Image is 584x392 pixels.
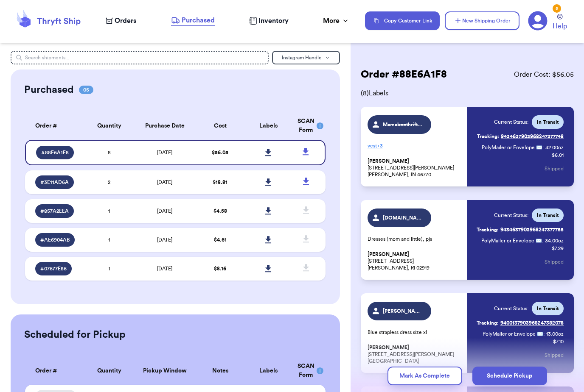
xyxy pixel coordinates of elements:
[481,238,542,243] span: PolyMailer or Envelope ✉️
[361,88,574,98] span: ( 8 ) Labels
[383,308,423,314] span: [PERSON_NAME].thrifts
[543,331,545,337] span: :
[553,338,564,345] p: $ 7.10
[383,121,423,128] span: Mamabeethrifts.andthreads
[249,16,289,26] a: Inventory
[494,119,528,125] span: Current Status:
[361,68,447,81] h2: Order # 88E6A1F8
[133,357,197,385] th: Pickup Window
[553,21,567,31] span: Help
[282,55,322,60] span: Instagram Handle
[298,117,315,135] div: SCAN Form
[445,11,519,30] button: New Shipping Order
[106,16,136,26] a: Orders
[298,362,315,380] div: SCAN Form
[11,51,269,64] input: Search shipments...
[108,237,110,242] span: 1
[323,16,350,26] div: More
[157,180,172,185] span: [DATE]
[157,209,172,214] span: [DATE]
[477,320,499,326] span: Tracking:
[368,251,462,271] p: [STREET_ADDRESS] [PERSON_NAME], RI 02919
[477,316,564,330] a: Tracking:9400137903968247382078
[368,158,462,178] p: [STREET_ADDRESS][PERSON_NAME] [PERSON_NAME], IN 46770
[368,344,462,364] p: [STREET_ADDRESS][PERSON_NAME] [GEOGRAPHIC_DATA]
[553,14,567,31] a: Help
[196,112,244,140] th: Cost
[157,237,172,242] span: [DATE]
[196,357,244,385] th: Notes
[477,223,564,236] a: Tracking:9434637903968247377755
[477,133,499,140] span: Tracking:
[272,51,340,64] button: Instagram Handle
[477,130,564,143] a: Tracking:9434637903968247377748
[368,345,409,351] span: [PERSON_NAME]
[368,251,409,258] span: [PERSON_NAME]
[41,149,69,156] span: # 88E6A1F8
[472,367,547,385] button: Schedule Pickup
[368,236,462,242] p: Dresses (mom and little), pjs
[79,86,93,94] span: 05
[213,209,227,214] span: $ 4.58
[368,158,409,164] span: [PERSON_NAME]
[545,237,564,244] span: 34.00 oz
[85,112,133,140] th: Quantity
[546,331,564,337] span: 13.00 oz
[40,265,67,272] span: # 07677E86
[365,11,440,30] button: Copy Customer Link
[214,237,227,242] span: $ 4.61
[537,212,559,219] span: In Transit
[545,253,564,271] button: Shipped
[552,245,564,252] p: $ 7.29
[545,159,564,178] button: Shipped
[40,179,69,186] span: # 3E11AD6A
[387,367,462,385] button: Mark As Complete
[182,15,215,25] span: Purchased
[25,112,85,140] th: Order #
[258,16,289,26] span: Inventory
[244,112,292,140] th: Labels
[383,214,423,221] span: [DOMAIN_NAME]
[542,237,543,244] span: :
[545,346,564,364] button: Shipped
[157,266,172,271] span: [DATE]
[212,150,228,155] span: $ 56.05
[477,226,499,233] span: Tracking:
[542,144,544,151] span: :
[85,357,133,385] th: Quantity
[537,305,559,312] span: In Transit
[214,266,226,271] span: $ 8.16
[24,328,126,342] h2: Scheduled for Pickup
[377,143,383,148] span: + 3
[108,150,111,155] span: 8
[244,357,292,385] th: Labels
[115,16,136,26] span: Orders
[171,15,215,26] a: Purchased
[213,180,227,185] span: $ 18.81
[108,266,110,271] span: 1
[133,112,197,140] th: Purchase Date
[494,305,528,312] span: Current Status:
[40,208,69,214] span: # 857A2EEA
[537,119,559,125] span: In Transit
[40,236,70,243] span: # AE6904AB
[514,70,574,80] span: Order Cost: $ 56.05
[25,357,85,385] th: Order #
[545,144,564,151] span: 32.00 oz
[552,152,564,158] p: $ 6.01
[108,209,110,214] span: 1
[368,139,462,153] p: vest
[483,331,543,336] span: PolyMailer or Envelope ✉️
[24,83,74,97] h2: Purchased
[553,4,561,13] div: 5
[157,150,172,155] span: [DATE]
[494,212,528,219] span: Current Status:
[368,329,462,336] p: Blue strapless dress size xl
[528,11,547,31] a: 5
[108,180,110,185] span: 2
[482,145,542,150] span: PolyMailer or Envelope ✉️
